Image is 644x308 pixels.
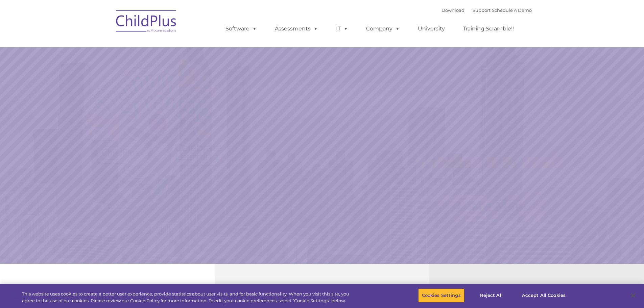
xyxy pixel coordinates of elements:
a: IT [329,22,355,35]
img: ChildPlus by Procare Solutions [113,5,180,39]
a: Learn More [438,192,545,220]
a: Download [442,7,464,13]
a: University [411,22,452,35]
font: | [442,7,532,13]
button: Reject All [470,288,512,303]
a: Training Scramble!! [456,22,521,35]
a: Assessments [268,22,325,35]
a: Software [219,22,264,35]
a: Company [359,22,407,35]
button: Cookies Settings [418,288,464,303]
button: Close [626,288,641,303]
button: Accept All Cookies [518,288,569,303]
div: This website uses cookies to create a better user experience, provide statistics about user visit... [22,291,354,304]
a: Schedule A Demo [492,7,532,13]
a: Support [473,7,491,13]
